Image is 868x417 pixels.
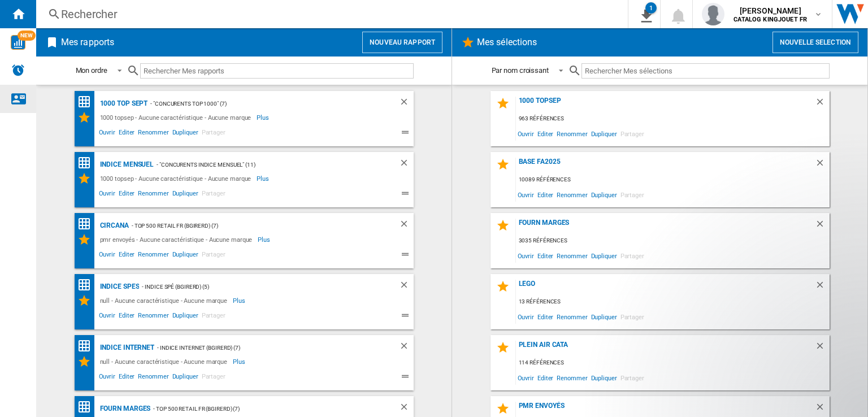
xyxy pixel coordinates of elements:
span: Ouvrir [516,248,536,263]
span: Partager [619,370,646,385]
span: Plus [233,355,247,368]
div: Supprimer [399,158,414,172]
span: Dupliquer [171,249,200,263]
div: - TOP 500 RETAIL FR (bgirerd) (7) [150,402,376,416]
span: Ouvrir [97,188,117,202]
span: Plus [257,111,271,124]
span: Renommer [136,188,170,202]
span: Partager [200,371,227,385]
div: 3035 références [516,234,830,248]
span: Editer [536,126,555,141]
span: Plus [257,172,271,185]
div: 1000 topsep [516,97,815,112]
div: Supprimer [815,97,830,112]
span: Ouvrir [516,309,536,324]
div: null - Aucune caractéristique - Aucune marque [97,355,233,368]
div: Mes Sélections [77,233,97,246]
div: 1000 topsep - Aucune caractéristique - Aucune marque [97,172,257,185]
span: Editer [117,188,136,202]
div: - TOP 500 RETAIL FR (bgirerd) (7) [129,219,376,233]
span: Dupliquer [589,126,619,141]
div: - "CONCURENTS INDICE MENSUEL" (11) [154,158,376,172]
div: FOURN MARGES [97,402,151,416]
div: Supprimer [815,219,830,234]
span: Renommer [555,126,589,141]
span: Renommer [555,248,589,263]
span: NEW [18,31,36,41]
span: Plus [258,233,272,246]
div: Matrice des prix [77,217,97,231]
div: FOURN MARGES [516,219,815,234]
div: Matrice des prix [77,156,97,170]
div: 963 références [516,112,830,126]
span: Editer [117,127,136,141]
div: - INDICE Internet (bgirerd) (7) [154,341,376,355]
div: INDICE SPES [97,280,140,294]
span: Dupliquer [589,187,619,202]
div: Matrice des prix [77,278,97,292]
div: Mes Sélections [77,294,97,307]
span: Renommer [555,187,589,202]
span: Editer [536,248,555,263]
span: Plus [233,294,247,307]
span: Renommer [136,310,170,324]
div: Mes Sélections [77,111,97,124]
span: Renommer [555,309,589,324]
span: Ouvrir [516,187,536,202]
span: Ouvrir [97,249,117,263]
h2: Mes rapports [59,32,116,53]
div: lego [516,280,815,295]
span: Partager [200,249,227,263]
div: 1 [645,2,657,14]
div: - INDICE Spé (bgirerd) (5) [139,280,376,294]
span: Ouvrir [516,370,536,385]
span: Partager [200,188,227,202]
input: Rechercher Mes sélections [581,63,830,79]
span: Dupliquer [171,371,200,385]
span: Partager [200,127,227,141]
span: Ouvrir [516,126,536,141]
button: Nouveau rapport [362,32,442,53]
span: Dupliquer [171,127,200,141]
div: pmr envoyés - Aucune caractéristique - Aucune marque [97,233,258,246]
div: Supprimer [815,158,830,173]
div: 10089 références [516,173,830,187]
div: Supprimer [399,341,414,355]
b: CATALOG KINGJOUET FR [734,16,807,23]
div: Supprimer [815,280,830,295]
div: Matrice des prix [77,400,97,414]
span: Partager [619,309,646,324]
span: Partager [619,126,646,141]
span: Dupliquer [171,188,200,202]
input: Rechercher Mes rapports [140,63,414,79]
span: Ouvrir [97,310,117,324]
div: INDICE INTERNET [97,341,155,355]
span: Renommer [136,127,170,141]
span: Partager [619,187,646,202]
span: Renommer [555,370,589,385]
div: 1000 top Sept [97,97,148,111]
div: Supprimer [399,402,414,416]
div: INDICE MENSUEL [97,158,154,172]
button: Nouvelle selection [772,32,858,53]
span: Partager [619,248,646,263]
div: pmr envoyés [516,402,815,417]
h2: Mes sélections [475,32,539,53]
div: - "CONCURENTS TOP 1000" (7) [147,97,376,111]
span: Dupliquer [589,309,619,324]
span: Renommer [136,249,170,263]
div: Supprimer [399,280,414,294]
img: wise-card.svg [11,35,25,50]
div: Supprimer [815,402,830,417]
div: Supprimer [815,341,830,356]
div: 1000 topsep - Aucune caractéristique - Aucune marque [97,111,257,124]
div: BASE fa2025 [516,158,815,173]
span: Editer [117,249,136,263]
div: Rechercher [61,6,598,22]
div: Mon ordre [76,66,107,75]
div: circana [97,219,129,233]
span: [PERSON_NAME] [734,5,807,16]
div: Matrice des prix [77,95,97,109]
div: Mes Sélections [77,355,97,368]
div: Matrice des prix [77,339,97,353]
